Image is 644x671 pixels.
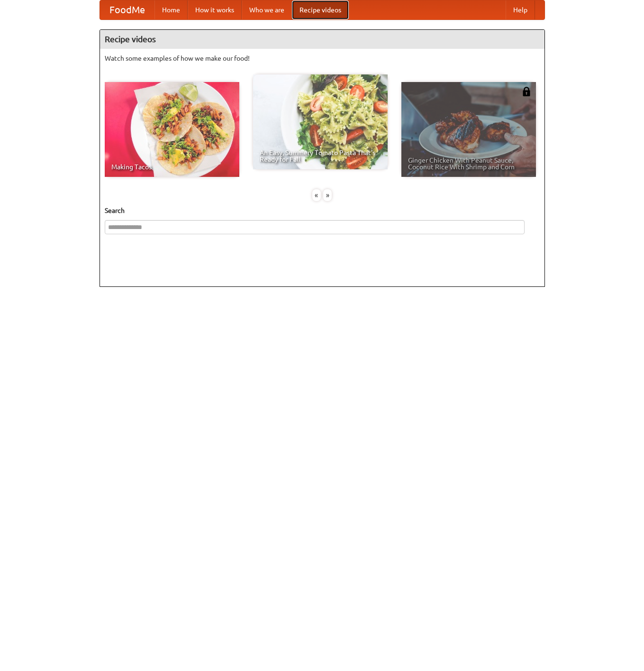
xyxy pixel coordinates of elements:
a: Making Tacos [105,82,239,177]
div: « [312,189,321,201]
a: An Easy, Summery Tomato Pasta That's Ready for Fall [253,74,388,169]
h5: Search [105,206,540,215]
a: FoodMe [100,0,154,19]
span: An Easy, Summery Tomato Pasta That's Ready for Fall [260,149,381,163]
a: Home [154,0,188,19]
a: Help [506,0,535,19]
a: How it works [188,0,242,19]
span: Making Tacos [111,164,233,170]
div: » [323,189,332,201]
a: Who we are [242,0,292,19]
img: 483408.png [522,87,531,96]
a: Recipe videos [292,0,349,19]
p: Watch some examples of how we make our food! [105,54,540,63]
h4: Recipe videos [100,30,544,49]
